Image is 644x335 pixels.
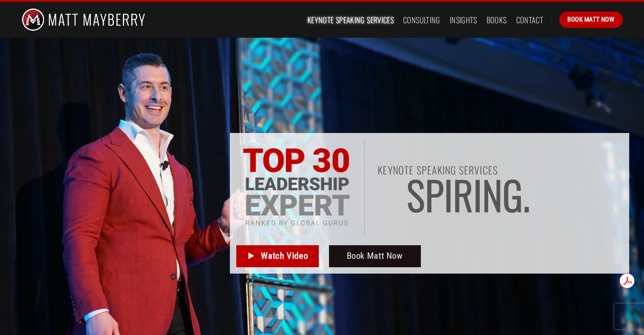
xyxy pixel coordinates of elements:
span: Watch Video [261,249,308,263]
span: Book Matt Now [567,14,614,25]
a: Watch Video [236,245,319,267]
a: Keynote Speaking Services [307,12,394,28]
span: Book Matt Now [347,249,403,263]
a: Consulting [403,12,440,28]
a: Contact [516,12,544,28]
a: Insights [450,12,477,28]
h1: Keynote Speaking Services [378,165,622,175]
img: Matt Mayberry [22,2,146,38]
a: Book Matt Now [559,11,622,28]
a: Books [486,12,507,28]
img: Top 30 Leadership Experts [242,148,351,228]
a: Book Matt Now [329,245,421,267]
